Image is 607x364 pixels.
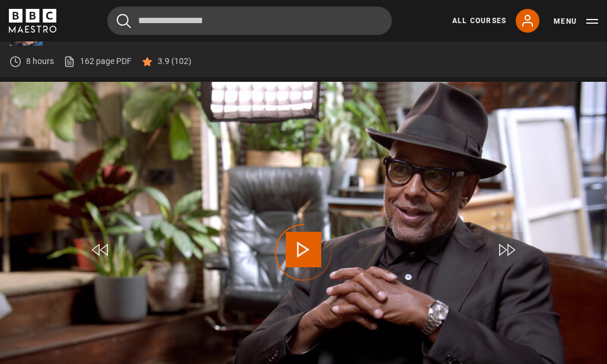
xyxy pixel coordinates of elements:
[452,15,506,26] a: All Courses
[63,55,132,68] a: 162 page PDF
[158,55,191,68] p: 3.9 (102)
[9,9,56,33] svg: BBC Maestro
[554,15,598,27] button: Toggle navigation
[117,14,131,28] button: Submit the search query
[107,7,392,35] input: Search
[26,55,54,68] p: 8 hours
